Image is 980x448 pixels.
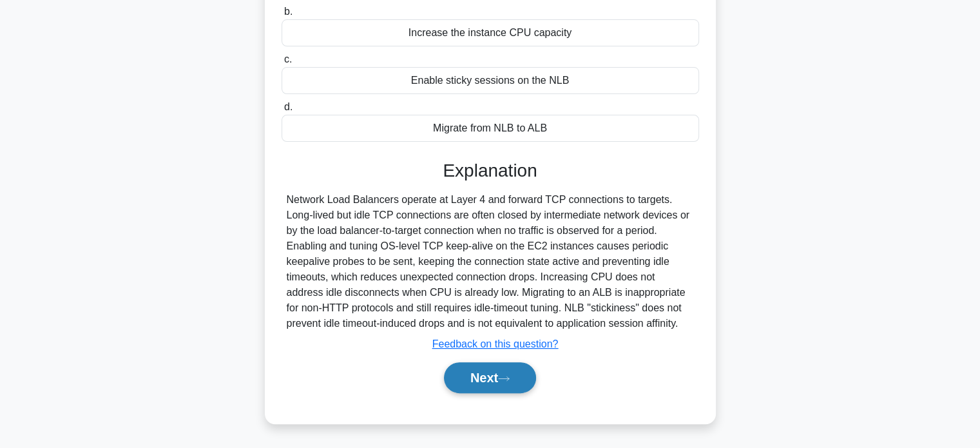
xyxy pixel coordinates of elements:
span: b. [284,6,293,17]
div: Network Load Balancers operate at Layer 4 and forward TCP connections to targets. Long-lived but ... [287,192,694,331]
span: d. [284,101,293,112]
button: Next [444,362,536,393]
a: Feedback on this question? [432,338,559,349]
span: c. [284,54,292,64]
div: Increase the instance CPU capacity [282,19,699,46]
div: Migrate from NLB to ALB [282,115,699,142]
div: Enable sticky sessions on the NLB [282,67,699,94]
h3: Explanation [289,160,691,182]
